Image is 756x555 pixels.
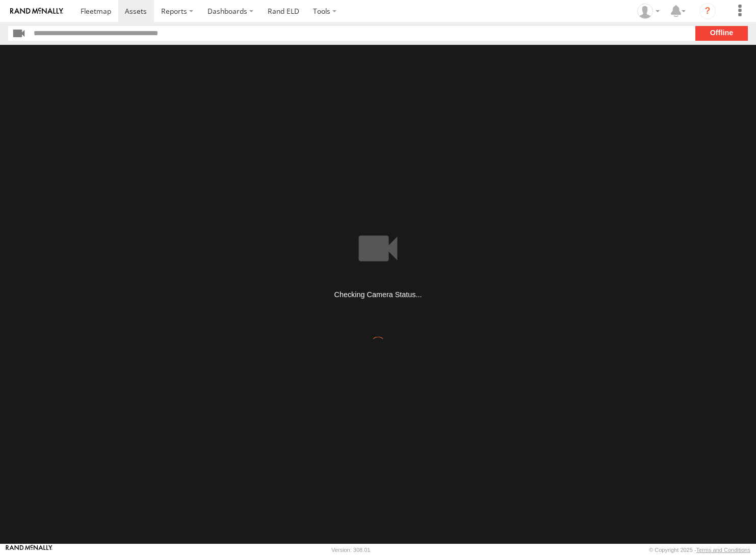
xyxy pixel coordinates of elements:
a: Visit our Website [6,545,53,555]
img: rand-logo.svg [10,8,63,15]
i: ? [699,3,716,19]
div: © Copyright 2025 - [649,547,750,553]
div: Kera Green [634,4,663,19]
div: Version: 308.01 [331,547,370,553]
a: Terms and Conditions [696,547,750,553]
